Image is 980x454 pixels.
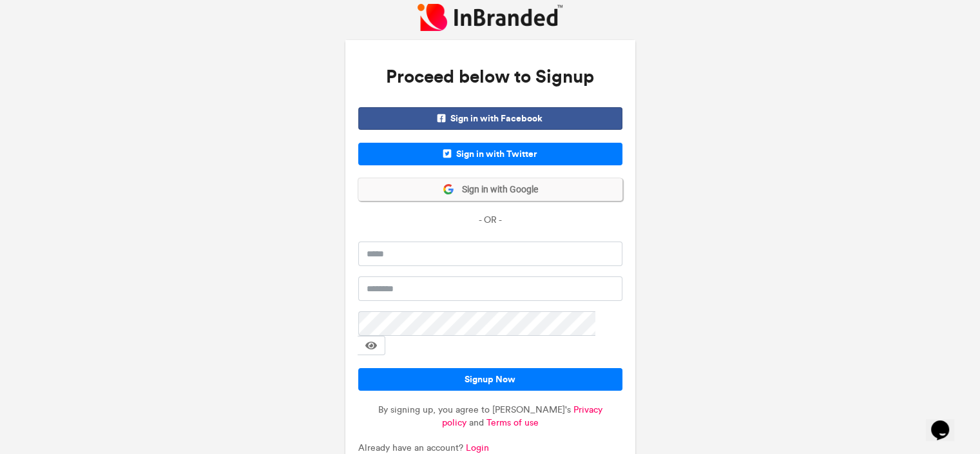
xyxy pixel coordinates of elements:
a: Privacy policy [442,404,602,428]
p: - OR - [358,214,622,227]
p: By signing up, you agree to [PERSON_NAME]'s and [358,404,622,442]
img: InBranded Logo [418,4,562,30]
a: Terms of use [486,417,539,428]
span: Sign in with Facebook [358,107,622,130]
button: Sign in with Google [358,178,622,201]
h3: Proceed below to Signup [358,53,622,101]
button: Signup Now [358,368,622,391]
span: Sign in with Google [454,183,538,196]
a: Login [466,442,489,453]
span: Sign in with Twitter [358,143,622,165]
iframe: chat widget [926,402,967,441]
